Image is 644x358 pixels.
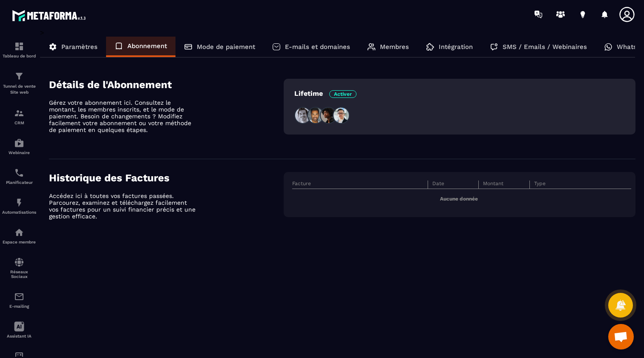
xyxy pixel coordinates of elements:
[2,180,36,185] p: Planificateur
[49,192,198,220] p: Accédez ici à toutes vos factures passées. Parcourez, examinez et téléchargez facilement vos fact...
[380,43,409,51] p: Membres
[14,198,24,208] img: automations
[2,102,36,132] a: formationformationCRM
[294,107,311,124] img: people1
[503,43,587,51] p: SMS / Emails / Webinaires
[49,79,284,91] h4: Détails de l'Abonnement
[14,138,24,148] img: automations
[294,89,356,97] p: Lifetime
[2,251,36,285] a: social-networksocial-networkRéseaux Sociaux
[14,41,24,52] img: formation
[12,8,89,23] img: logo
[292,189,631,209] td: Aucune donnée
[307,107,324,124] img: people2
[2,150,36,155] p: Webinaire
[2,120,36,125] p: CRM
[2,191,36,221] a: automationsautomationsAutomatisations
[14,292,24,302] img: email
[49,99,198,133] p: Gérez votre abonnement ici. Consultez le montant, les membres inscrits, et le mode de paiement. B...
[2,210,36,215] p: Automatisations
[2,161,36,191] a: schedulerschedulerPlanificateur
[608,324,634,349] div: Ouvrir le chat
[529,180,631,189] th: Type
[2,132,36,161] a: automationsautomationsWebinaire
[320,107,337,124] img: people3
[40,29,635,245] div: >
[2,240,36,244] p: Espace membre
[2,35,36,65] a: formationformationTableau de bord
[329,90,356,98] span: Activer
[14,108,24,118] img: formation
[14,168,24,178] img: scheduler
[285,43,350,51] p: E-mails et domaines
[14,227,24,238] img: automations
[14,71,24,81] img: formation
[333,107,350,124] img: people4
[127,42,167,50] p: Abonnement
[2,269,36,279] p: Réseaux Sociaux
[2,54,36,58] p: Tableau de bord
[49,172,284,184] h4: Historique des Factures
[292,180,428,189] th: Facture
[2,334,36,338] p: Assistant IA
[2,83,36,95] p: Tunnel de vente Site web
[14,257,24,267] img: social-network
[2,304,36,309] p: E-mailing
[428,180,478,189] th: Date
[479,180,529,189] th: Montant
[2,315,36,345] a: Assistant IA
[197,43,255,51] p: Mode de paiement
[2,285,36,315] a: emailemailE-mailing
[61,43,98,51] p: Paramètres
[439,43,473,51] p: Intégration
[2,65,36,102] a: formationformationTunnel de vente Site web
[2,221,36,251] a: automationsautomationsEspace membre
